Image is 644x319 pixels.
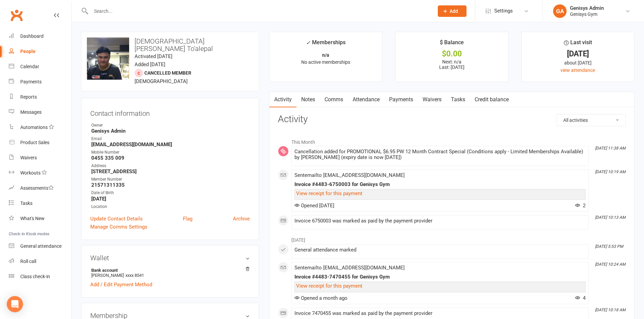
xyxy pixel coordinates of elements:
[144,70,191,76] span: Cancelled member
[20,274,50,279] div: Class check-in
[20,243,62,249] div: General attendance
[320,92,348,107] a: Comms
[306,39,310,46] i: ✓
[87,37,253,52] h3: [DEMOGRAPHIC_DATA][PERSON_NAME] To'alepal
[7,296,23,312] div: Open Intercom Messenger
[575,295,586,301] span: 4
[91,163,250,169] div: Address
[135,53,172,59] time: Activated [DATE]
[8,7,25,24] a: Clubworx
[90,107,250,117] h3: Contact information
[20,64,39,69] div: Calendar
[91,155,250,161] strong: 0455 335 009
[296,190,362,196] a: View receipt for this payment
[233,215,250,223] a: Archive
[278,233,626,244] li: [DATE]
[402,59,502,70] p: Next: n/a Last: [DATE]
[418,92,446,107] a: Waivers
[294,182,586,187] div: Invoice #4483-6750003 for Genisys Gym
[595,146,625,151] i: [DATE] 11:38 AM
[294,203,334,209] span: Opened [DATE]
[564,38,592,50] div: Last visit
[91,168,250,175] strong: [STREET_ADDRESS]
[553,4,567,18] div: GA
[296,283,362,289] a: View receipt for this payment
[20,79,42,84] div: Payments
[9,150,71,165] a: Waivers
[9,181,71,196] a: Assessments
[384,92,418,107] a: Payments
[560,68,595,73] a: view attendance
[91,196,250,202] strong: [DATE]
[9,105,71,120] a: Messages
[450,8,458,14] span: Add
[20,170,41,176] div: Workouts
[135,78,188,84] span: [DEMOGRAPHIC_DATA]
[91,190,250,196] div: Date of Birth
[570,11,604,17] div: Genisys Gym
[470,92,514,107] a: Credit balance
[438,5,467,17] button: Add
[294,172,405,178] span: Sent email to [EMAIL_ADDRESS][DOMAIN_NAME]
[91,176,250,183] div: Member Number
[20,94,37,100] div: Reports
[9,29,71,44] a: Dashboard
[87,37,129,80] img: image1745400150.png
[20,33,44,39] div: Dashboard
[91,141,250,148] strong: [EMAIL_ADDRESS][DOMAIN_NAME]
[296,92,320,107] a: Notes
[402,50,502,57] div: $0.00
[269,92,296,107] a: Activity
[440,38,464,50] div: $ Balance
[9,269,71,284] a: Class kiosk mode
[20,259,36,264] div: Roll call
[183,215,192,223] a: Flag
[91,128,250,134] strong: Genisys Admin
[9,165,71,181] a: Workouts
[9,196,71,211] a: Tasks
[89,6,429,16] input: Search...
[294,295,348,301] span: Opened a month ago
[20,49,35,54] div: People
[91,149,250,156] div: Mobile Number
[90,223,147,231] a: Manage Comms Settings
[528,59,628,67] div: about [DATE]
[91,182,250,188] strong: 21571311335
[570,5,604,11] div: Genisys Admin
[322,52,329,58] strong: n/a
[135,61,165,68] time: Added [DATE]
[595,169,625,174] i: [DATE] 10:19 AM
[294,311,586,316] div: Invoice 7470455 was marked as paid by the payment provider
[301,59,350,65] span: No active memberships
[9,120,71,135] a: Automations
[278,114,626,125] h3: Activity
[294,247,586,253] div: General attendance marked
[446,92,470,107] a: Tasks
[20,140,49,145] div: Product Sales
[90,281,152,289] a: Add / Edit Payment Method
[91,136,250,142] div: Email
[294,149,586,160] div: Cancellation added for PROMOTIONAL $6.95 PW 12 Month Contract Special (Conditions apply - Limited...
[278,135,626,146] li: This Month
[294,265,405,271] span: Sent email to [EMAIL_ADDRESS][DOMAIN_NAME]
[9,211,71,226] a: What's New
[595,244,623,249] i: [DATE] 5:53 PM
[9,44,71,59] a: People
[9,254,71,269] a: Roll call
[90,254,250,262] h3: Wallet
[348,92,384,107] a: Attendance
[20,185,54,191] div: Assessments
[9,135,71,150] a: Product Sales
[91,268,246,273] strong: Bank account
[90,215,143,223] a: Update Contact Details
[90,267,250,279] li: [PERSON_NAME]
[9,89,71,105] a: Reports
[9,59,71,74] a: Calendar
[9,239,71,254] a: General attendance kiosk mode
[595,308,625,312] i: [DATE] 10:18 AM
[20,201,32,206] div: Tasks
[125,273,144,278] span: xxxx 8541
[294,218,586,224] div: Invoice 6750003 was marked as paid by the payment provider
[20,125,48,130] div: Automations
[20,216,45,221] div: What's New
